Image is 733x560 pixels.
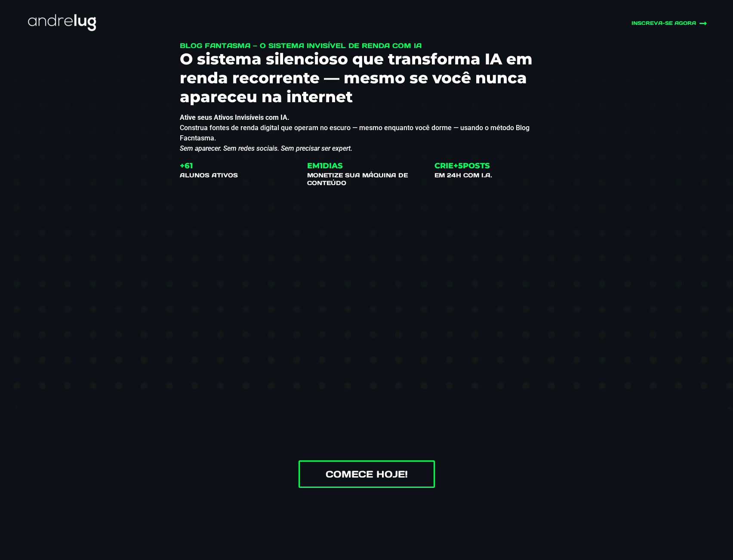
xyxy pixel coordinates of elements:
[180,144,352,152] em: Sem aparecer. Sem redes sociais. Sem precisar ser expert.
[299,460,435,488] a: Comece Hoje!
[307,160,426,171] div: EM DIAS
[434,160,492,171] div: CRIE+ POSTS
[180,171,238,179] h4: ALUNOS ativos
[180,160,238,171] div: +
[458,161,463,170] span: 5
[320,161,323,170] span: 1
[499,19,707,27] a: INSCREVA-SE AGORA
[180,113,553,154] p: Construa fontes de renda digital que operam no escuro — mesmo enquanto você dorme — usando o méto...
[307,171,426,187] h4: MONETIZE SUA MÁQUINA DE CONTEÚDO
[180,49,553,106] h3: O sistema silencioso que transforma IA em renda recorrente — mesmo se você nunca apareceu na inte...
[434,171,492,179] h4: EM 24H COM I.A.
[180,42,553,49] h1: Blog Fantasma — O Sistema Invisível de Renda com IA
[180,113,290,122] strong: Ative seus Ativos Invisíveis com IA.
[185,161,193,170] span: 61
